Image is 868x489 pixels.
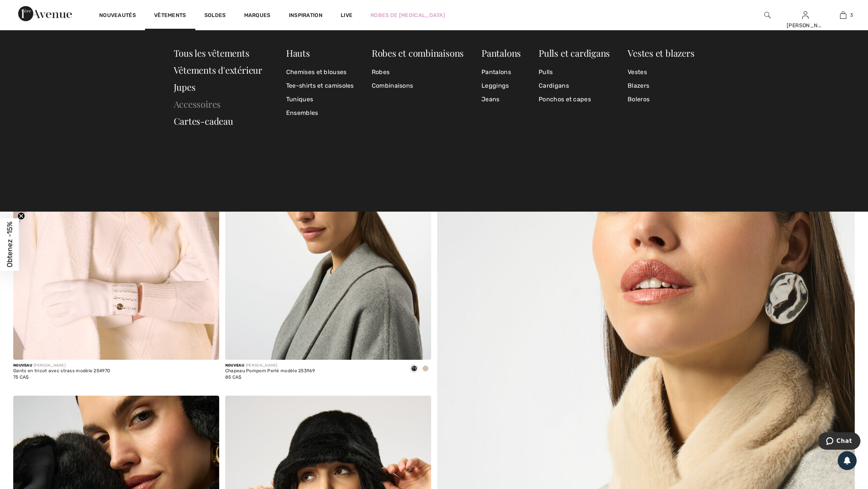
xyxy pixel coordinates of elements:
a: Ponchos et capes [539,93,610,106]
span: Nouveau [225,363,244,368]
a: Boleros [628,93,694,106]
div: Chapeau Pompom Perlé modèle 253969 [225,368,315,374]
a: Chemises et blouses [286,65,354,79]
span: 3 [850,12,853,19]
a: Tuniques [286,93,354,106]
span: 85 CA$ [225,374,242,380]
div: [PERSON_NAME] [13,363,110,368]
a: Marques [244,12,271,20]
a: Leggings [482,79,521,93]
span: Nouveau [13,363,32,368]
a: Vêtements [154,12,186,20]
div: Black [408,363,420,375]
span: Obtenez -15% [5,222,14,268]
a: Jeans [482,93,521,106]
a: Cardigans [539,79,610,93]
div: Taupe melange [420,363,431,375]
span: 75 CA$ [13,374,29,380]
a: Soldes [204,12,226,20]
img: 1ère Avenue [18,6,72,21]
a: Vestes [628,65,694,79]
iframe: Ouvre un widget dans lequel vous pouvez chatter avec l’un de nos agents [819,432,860,451]
a: Robes et combinaisons [372,47,464,59]
a: Vestes et blazers [628,47,694,59]
span: Inspiration [289,12,323,20]
div: [PERSON_NAME] [225,363,315,368]
a: Accessoires [174,98,221,110]
a: Combinaisons [372,79,464,93]
a: Pulls et cardigans [539,47,610,59]
a: Pantalons [482,47,521,59]
a: Ensembles [286,106,354,120]
a: Pulls [539,65,610,79]
a: Tous les vêtements [174,47,249,59]
a: Blazers [628,79,694,93]
a: Pantalons [482,65,521,79]
img: Mon panier [840,11,846,20]
a: Tee-shirts et camisoles [286,79,354,93]
a: Live [341,11,352,19]
a: Jupes [174,81,196,93]
a: Hauts [286,47,310,59]
a: Vêtements d'extérieur [174,64,262,76]
img: Mes infos [802,11,809,20]
a: Cartes-cadeau [174,115,233,127]
div: [PERSON_NAME] [787,22,824,29]
a: Robes de [MEDICAL_DATA] [371,11,445,19]
div: Gants en tricot avec strass modèle 254970 [13,368,110,374]
a: Se connecter [802,11,809,19]
button: Close teaser [17,212,25,220]
a: 3 [824,11,862,20]
a: Nouveautés [99,12,136,20]
img: recherche [764,11,771,20]
a: Robes [372,65,464,79]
